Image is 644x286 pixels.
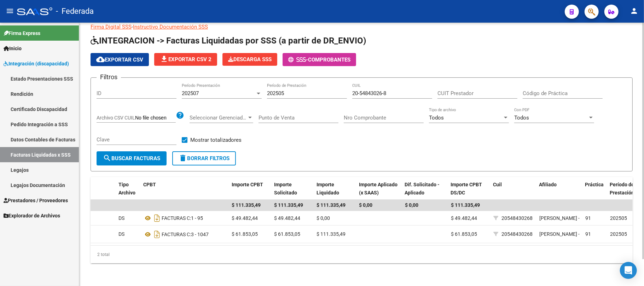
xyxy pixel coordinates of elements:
[232,215,258,221] span: $ 49.482,44
[585,182,604,187] span: Práctica
[162,232,191,237] span: FACTURAS C:
[405,182,440,195] span: Dif. Solicitado - Aplicado
[582,177,607,208] datatable-header-cell: Práctica
[536,177,582,208] datatable-header-cell: Afiliado
[135,115,176,121] input: Archivo CSV CUIL
[222,53,277,66] app-download-masive: Descarga masiva de comprobantes (adjuntos)
[97,151,167,165] button: Buscar Facturas
[539,231,580,237] span: [PERSON_NAME] -
[356,177,402,208] datatable-header-cell: Importe Aplicado (x SAAS)
[405,202,418,208] span: $ 0,00
[96,57,143,63] span: Exportar CSV
[448,177,491,208] datatable-header-cell: Importe CPBT DS/DC
[133,24,208,30] a: Instructivo Documentación SSS
[317,231,346,237] span: $ 111.335,49
[232,202,261,208] span: $ 111.335,49
[501,214,533,222] div: 20548430268
[143,182,156,187] span: CPBT
[274,182,297,195] span: Importe Solicitado
[308,57,350,63] span: Comprobantes
[143,229,226,240] div: 3 - 1047
[514,115,529,121] span: Todos
[96,55,105,64] mat-icon: cloud_download
[118,215,124,221] span: DS
[97,115,135,121] span: Archivo CSV CUIL
[4,197,68,204] span: Prestadores / Proveedores
[190,136,242,144] span: Mostrar totalizadores
[162,215,191,221] span: FACTURAS C:
[91,24,132,30] a: Firma Digital SSS
[91,36,366,46] span: INTEGRACION -> Facturas Liquidadas por SSS (a partir de DR_ENVIO)
[501,230,533,238] div: 20548430268
[610,182,634,195] span: Período de Prestación
[451,182,482,195] span: Importe CPBT DS/DC
[620,262,637,279] div: Open Intercom Messenger
[317,215,330,221] span: $ 0,00
[229,177,271,208] datatable-header-cell: Importe CPBT
[222,53,277,66] button: Descarga SSS
[288,57,308,63] span: -
[91,53,149,66] button: Exportar CSV
[630,7,638,15] mat-icon: person
[116,177,140,208] datatable-header-cell: Tipo Archivo
[429,115,444,121] span: Todos
[182,90,199,97] span: 202507
[359,202,372,208] span: $ 0,00
[451,215,477,221] span: $ 49.482,44
[4,212,60,220] span: Explorador de Archivos
[152,229,162,240] i: Descargar documento
[283,53,356,66] button: -Comprobantes
[232,182,263,187] span: Importe CPBT
[140,177,229,208] datatable-header-cell: CPBT
[118,231,124,237] span: DS
[274,202,303,208] span: $ 111.335,49
[56,4,94,19] span: - Federada
[179,155,230,162] span: Borrar Filtros
[585,215,591,221] span: 91
[314,177,356,208] datatable-header-cell: Importe Liquidado
[6,7,14,15] mat-icon: menu
[4,45,22,52] span: Inicio
[317,202,346,208] span: $ 111.335,49
[317,182,339,195] span: Importe Liquidado
[539,215,580,221] span: [PERSON_NAME] -
[539,182,557,187] span: Afiliado
[118,182,135,195] span: Tipo Archivo
[160,56,211,63] span: Exportar CSV 2
[271,177,314,208] datatable-header-cell: Importe Solicitado
[585,231,591,237] span: 91
[274,215,300,221] span: $ 49.482,44
[607,177,639,208] datatable-header-cell: Período de Prestación
[97,72,121,82] h3: Filtros
[103,155,160,162] span: Buscar Facturas
[152,212,162,224] i: Descargar documento
[274,231,300,237] span: $ 61.853,05
[610,231,627,237] span: 202505
[451,231,477,237] span: $ 61.853,05
[103,154,111,162] mat-icon: search
[228,56,272,63] span: Descarga SSS
[610,215,627,221] span: 202505
[190,115,247,121] span: Seleccionar Gerenciador
[91,246,633,263] div: 2 total
[176,111,184,119] mat-icon: help
[232,231,258,237] span: $ 61.853,05
[91,23,633,31] p: -
[160,55,168,63] mat-icon: file_download
[451,202,480,208] span: $ 111.335,49
[172,151,236,165] button: Borrar Filtros
[402,177,448,208] datatable-header-cell: Dif. Solicitado - Aplicado
[4,60,69,68] span: Integración (discapacidad)
[359,182,398,195] span: Importe Aplicado (x SAAS)
[179,154,187,162] mat-icon: delete
[143,212,226,224] div: 1 - 95
[4,29,40,37] span: Firma Express
[154,53,217,66] button: Exportar CSV 2
[493,182,502,187] span: Cuil
[491,177,536,208] datatable-header-cell: Cuil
